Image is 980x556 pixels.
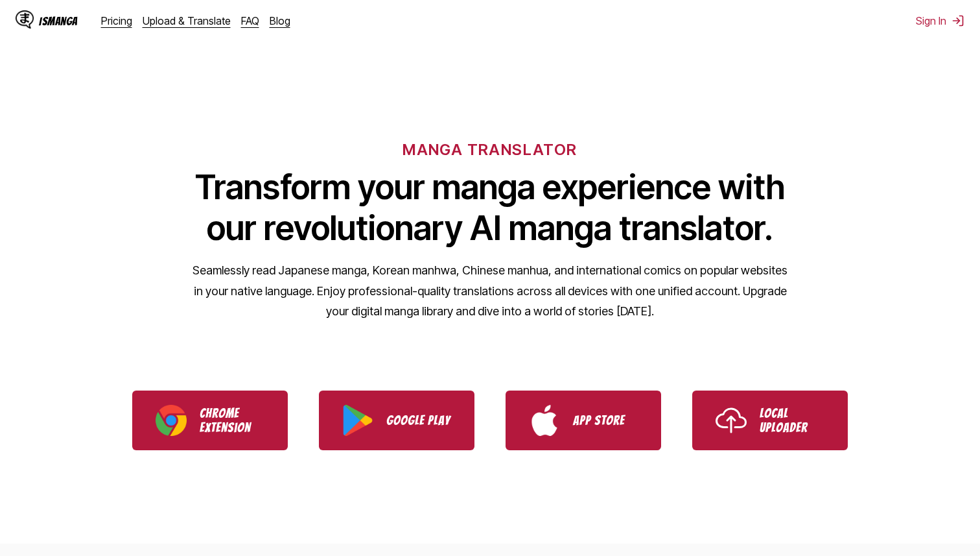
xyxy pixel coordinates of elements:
[132,391,288,450] a: Download IsManga Chrome Extension
[916,14,964,27] button: Sign In
[760,406,824,435] p: Local Uploader
[143,14,231,27] a: Upload & Translate
[951,14,964,27] img: Sign out
[101,14,132,27] a: Pricing
[529,405,560,436] img: App Store logo
[716,405,747,436] img: Upload icon
[319,391,474,450] a: Download IsManga from Google Play
[16,10,34,29] img: IsManga Logo
[402,140,577,159] h6: MANGA TRANSLATOR
[200,406,264,435] p: Chrome Extension
[386,413,451,428] p: Google Play
[270,14,290,27] a: Blog
[342,405,373,436] img: Google Play logo
[506,391,661,450] a: Download IsManga from App Store
[573,413,638,428] p: App Store
[692,391,848,450] a: Use IsManga Local Uploader
[192,167,788,248] h1: Transform your manga experience with our revolutionary AI manga translator.
[156,405,187,436] img: Chrome logo
[16,10,101,31] a: IsManga LogoIsManga
[241,14,259,27] a: FAQ
[39,15,78,27] div: IsManga
[192,260,788,322] p: Seamlessly read Japanese manga, Korean manhwa, Chinese manhua, and international comics on popula...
